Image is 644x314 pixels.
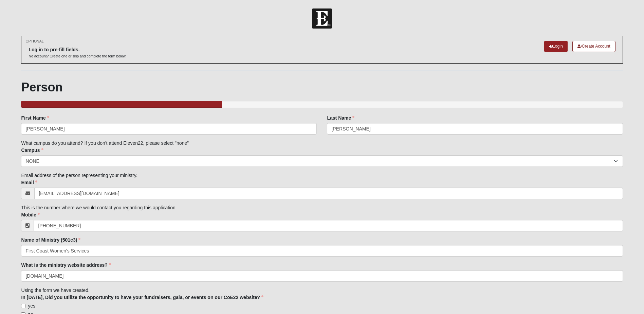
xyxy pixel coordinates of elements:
label: First Name [21,115,49,121]
label: What is the ministry website address? [21,262,111,268]
label: Campus [21,147,43,154]
input: yes [21,304,25,308]
h1: Person [21,80,623,94]
label: Email [21,179,37,186]
span: yes [28,303,35,309]
small: OPTIONAL [25,39,43,44]
label: Name of Ministry (501c3) [21,237,80,243]
img: Church of Eleven22 Logo [312,8,332,29]
h6: Log in to pre-fill fields. [29,47,126,53]
label: Last Name [327,115,354,121]
a: Create Account [572,41,615,52]
a: Login [544,41,568,52]
p: No account? Create one or skip and complete the form below. [29,54,126,59]
label: Mobile [21,211,39,218]
label: In [DATE], Did you utilize the opportunity to have your fundraisers, gala, or events on our CoE22... [21,294,263,301]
